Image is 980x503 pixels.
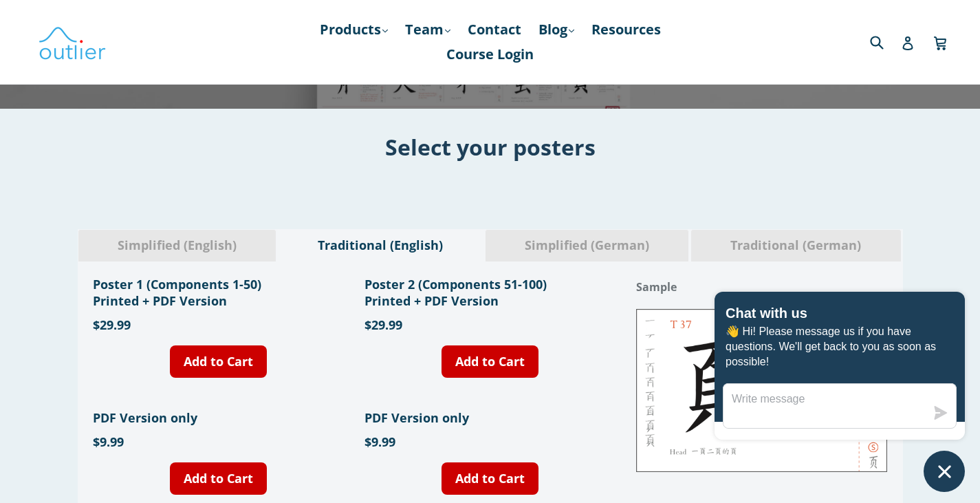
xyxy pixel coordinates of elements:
a: Add to Cart [442,345,538,378]
a: Add to Cart [170,345,267,378]
span: $29.99 [93,317,131,333]
span: $9.99 [364,434,395,450]
a: Contact [461,17,528,42]
span: $9.99 [93,434,124,450]
span: Simplified (English) [89,237,266,255]
a: Blog [532,17,581,42]
input: Search [867,28,904,56]
h1: PDF Version only [364,409,616,426]
img: Outlier Linguistics [38,22,107,62]
span: Simplified (German) [496,237,679,255]
a: Resources [585,17,668,42]
h1: Sample [636,276,887,298]
inbox-online-store-chat: Shopify online store chat [710,292,969,492]
h1: PDF Version only [93,409,344,426]
h1: Poster 2 (Components 51-100) Printed + PDF Version [364,276,616,309]
span: Traditional (English) [289,237,472,255]
a: Add to Cart [170,462,267,495]
span: $29.99 [364,317,402,333]
h1: Poster 1 (Components 1-50) Printed + PDF Version [93,276,344,309]
a: Course Login [439,42,541,67]
a: Team [398,17,457,42]
a: Products [313,17,395,42]
a: Add to Cart [442,462,538,495]
span: Traditional (German) [701,237,891,255]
